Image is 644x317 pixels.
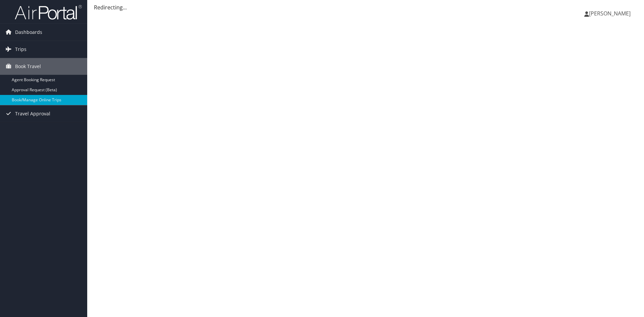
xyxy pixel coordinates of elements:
[15,24,42,41] span: Dashboards
[15,105,50,122] span: Travel Approval
[584,3,637,23] a: [PERSON_NAME]
[94,3,637,11] div: Redirecting...
[15,41,26,58] span: Trips
[15,4,82,20] img: airportal-logo.png
[15,58,41,75] span: Book Travel
[589,10,631,17] span: [PERSON_NAME]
